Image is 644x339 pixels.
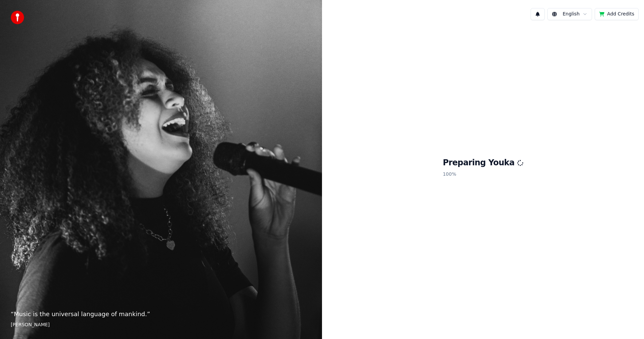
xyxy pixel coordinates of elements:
[11,309,311,319] p: “ Music is the universal language of mankind. ”
[11,11,24,24] img: youka
[11,322,311,328] footer: [PERSON_NAME]
[443,158,523,168] h1: Preparing Youka
[595,8,639,20] button: Add Credits
[443,168,523,180] p: 100 %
